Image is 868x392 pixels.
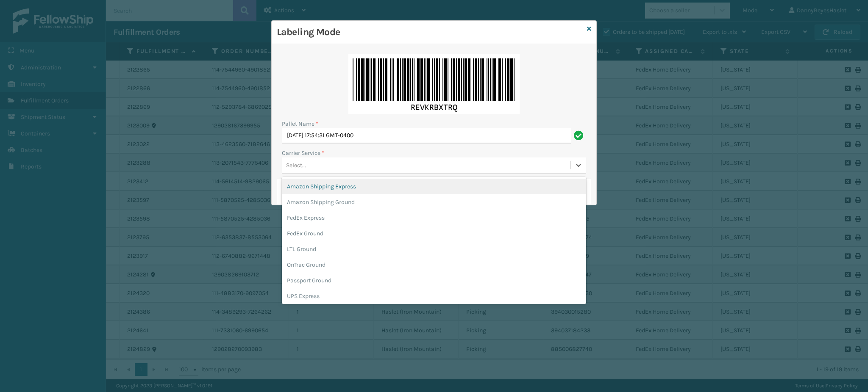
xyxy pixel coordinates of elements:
div: UPS Express [282,288,586,304]
div: Amazon Shipping Ground [282,194,586,210]
div: FedEx Ground [282,226,586,241]
div: FedEx Express [282,210,586,226]
label: Carrier Service [282,149,324,157]
img: 3AAAABklEQVQDAHPgO5Cqt8jAAAAAAElFTkSuQmCC [348,54,520,114]
label: Pallet Name [282,119,318,128]
div: LTL Ground [282,241,586,257]
div: Select... [286,161,306,170]
div: OnTrac Ground [282,257,586,273]
div: Amazon Shipping Express [282,179,586,194]
div: Passport Ground [282,273,586,288]
h3: Labeling Mode [277,26,584,39]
